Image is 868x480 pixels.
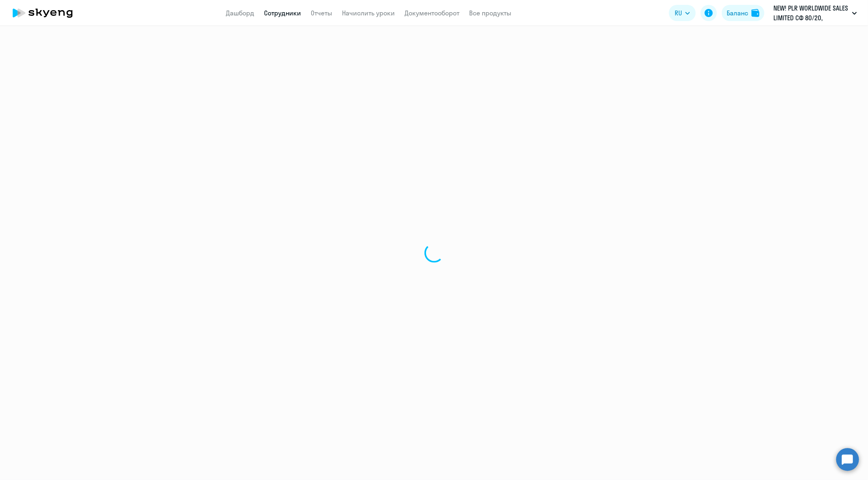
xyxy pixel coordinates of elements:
span: RU [675,8,682,18]
a: Все продукты [470,9,512,17]
img: balance [751,9,760,17]
a: Начислить уроки [342,9,395,17]
a: Сотрудники [264,9,301,17]
button: Балансbalance [722,5,764,21]
button: NEW! PLR WORLDWIDE SALES LIMITED СФ 80/20, [GEOGRAPHIC_DATA], ООО [769,3,861,23]
a: Отчеты [311,9,333,17]
p: NEW! PLR WORLDWIDE SALES LIMITED СФ 80/20, [GEOGRAPHIC_DATA], ООО [773,3,849,23]
button: RU [669,5,696,21]
a: Дашборд [226,9,255,17]
div: Баланс [727,8,748,18]
a: Документооборот [405,9,460,17]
